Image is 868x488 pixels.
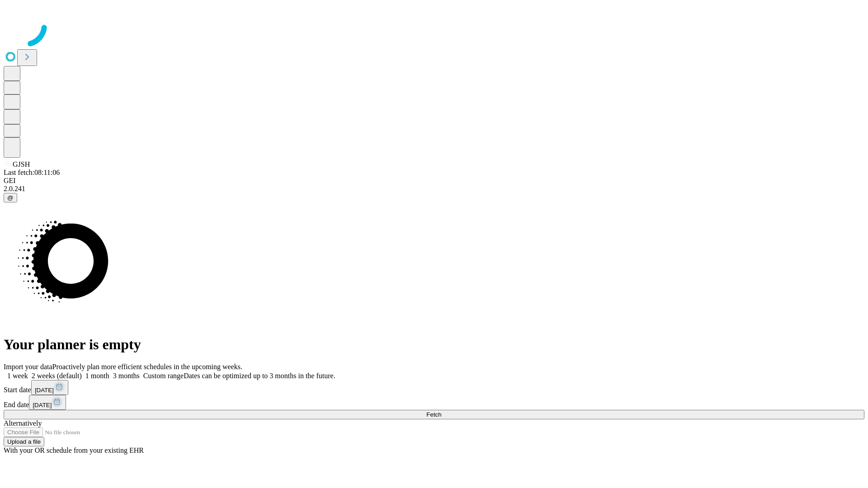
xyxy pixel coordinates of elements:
[32,372,82,380] span: 2 weeks (default)
[4,177,864,185] div: GEI
[7,372,28,380] span: 1 week
[4,410,864,419] button: Fetch
[4,437,44,446] button: Upload a file
[143,372,184,380] span: Custom range
[4,363,52,371] span: Import your data
[35,387,54,394] span: [DATE]
[4,169,60,176] span: Last fetch: 08:11:06
[426,411,441,418] span: Fetch
[4,380,864,395] div: Start date
[31,380,68,395] button: [DATE]
[4,395,864,410] div: End date
[4,185,864,193] div: 2.0.241
[4,336,864,353] h1: Your planner is empty
[113,372,140,380] span: 3 months
[29,395,66,410] button: [DATE]
[4,193,17,202] button: @
[13,160,30,168] span: GJSH
[52,363,242,371] span: Proactively plan more efficient schedules in the upcoming weeks.
[4,419,42,427] span: Alternatively
[4,446,144,454] span: With your OR schedule from your existing EHR
[7,194,14,201] span: @
[184,372,335,380] span: Dates can be optimized up to 3 months in the future.
[33,402,52,408] span: [DATE]
[85,372,109,380] span: 1 month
